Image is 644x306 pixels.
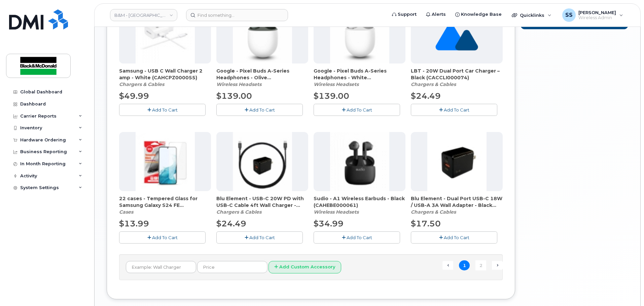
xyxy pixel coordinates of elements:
[507,8,556,22] div: Quicklinks
[330,132,389,191] img: accessory36654.JPG
[136,132,195,191] img: accessory36952.JPG
[216,68,308,88] div: Google - Pixel Buds A-Series Headphones - Olive (CAHEBE000050)
[269,261,341,273] button: Add Custom Accessory
[432,11,446,18] span: Alerts
[565,11,573,19] span: SS
[249,107,275,113] span: Add To Cart
[435,4,478,63] img: no_image_found-2caef05468ed5679b831cfe6fc140e25e0c280774317ffc20a367ab7fd17291e.png
[216,195,308,209] span: Blu Element - USB-C 20W PD with USB-C Cable 4ft Wall Charger - Black (CAHCPZ000096)
[421,8,451,21] a: Alerts
[119,81,164,87] em: Chargers & Cables
[330,4,389,63] img: accessory36788.JPG
[314,81,359,87] em: Wireless Headsets
[411,104,497,116] button: Add To Cart
[442,261,453,270] span: ← Previous
[314,195,405,215] div: Sudio - A1 Wireless Earbuds - Black (CAHEBE000061)
[398,11,417,18] span: Support
[492,261,503,270] a: Next →
[119,209,133,215] em: Cases
[110,9,177,21] a: B&M - Alberta
[216,91,252,101] span: $139.00
[216,219,246,228] span: $24.49
[347,107,372,113] span: Add To Cart
[444,107,469,113] span: Add To Cart
[314,195,405,209] span: Sudio - A1 Wireless Earbuds - Black (CAHEBE000061)
[216,231,303,243] button: Add To Cart
[186,9,288,21] input: Find something...
[520,12,544,18] span: Quicklinks
[411,219,441,228] span: $17.50
[558,8,628,22] div: Samantha Shandera
[314,209,359,215] em: Wireless Headsets
[578,10,616,15] span: [PERSON_NAME]
[119,231,206,243] button: Add To Cart
[314,68,405,81] span: Google - Pixel Buds A-Series Headphones - White (CAHEBE000049)
[314,68,405,88] div: Google - Pixel Buds A-Series Headphones - White (CAHEBE000049)
[119,104,206,116] button: Add To Cart
[233,132,292,191] img: accessory36347.JPG
[347,235,372,240] span: Add To Cart
[197,261,267,273] input: Price
[411,195,503,215] div: Blu Element - Dual Port USB-C 18W / USB-A 3A Wall Adapter - Black (Bulk) (CAHCPZ000077)
[119,91,149,101] span: $49.99
[216,68,308,81] span: Google - Pixel Buds A-Series Headphones - Olive (CAHEBE000050)
[126,261,196,273] input: Example: Wall Charger
[119,195,211,215] div: 22 cases - Tempered Glass for Samsung Galaxy S24 FE (CATGBE000126)
[314,219,344,228] span: $34.99
[152,107,178,113] span: Add To Cart
[411,231,497,243] button: Add To Cart
[411,81,456,87] em: Chargers & Cables
[461,11,502,18] span: Knowledge Base
[216,209,261,215] em: Chargers & Cables
[451,8,506,21] a: Knowledge Base
[411,68,503,81] span: LBT - 20W Dual Port Car Charger – Black (CACCLI000074)
[444,235,469,240] span: Add To Cart
[411,68,503,88] div: LBT - 20W Dual Port Car Charger – Black (CACCLI000074)
[411,195,503,209] span: Blu Element - Dual Port USB-C 18W / USB-A 3A Wall Adapter - Black (Bulk) (CAHCPZ000077)
[427,132,487,191] img: accessory36707.JPG
[119,195,211,209] span: 22 cases - Tempered Glass for Samsung Galaxy S24 FE (CATGBE000126)
[216,81,261,87] em: Wireless Headsets
[119,68,211,88] div: Samsung - USB C Wall Charger 2 amp - White (CAHCPZ000055)
[475,260,486,271] a: 2
[411,209,456,215] em: Chargers & Cables
[314,231,400,243] button: Add To Cart
[233,4,292,63] img: accessory36787.JPG
[152,235,178,240] span: Add To Cart
[578,15,616,20] span: Wireless Admin
[387,8,421,21] a: Support
[314,104,400,116] button: Add To Cart
[216,104,303,116] button: Add To Cart
[119,68,211,81] span: Samsung - USB C Wall Charger 2 amp - White (CAHCPZ000055)
[411,91,441,101] span: $24.49
[459,260,470,271] span: 1
[136,4,195,63] img: accessory36354.JPG
[249,235,275,240] span: Add To Cart
[216,195,308,215] div: Blu Element - USB-C 20W PD with USB-C Cable 4ft Wall Charger - Black (CAHCPZ000096)
[314,91,349,101] span: $139.00
[119,219,149,228] span: $13.99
